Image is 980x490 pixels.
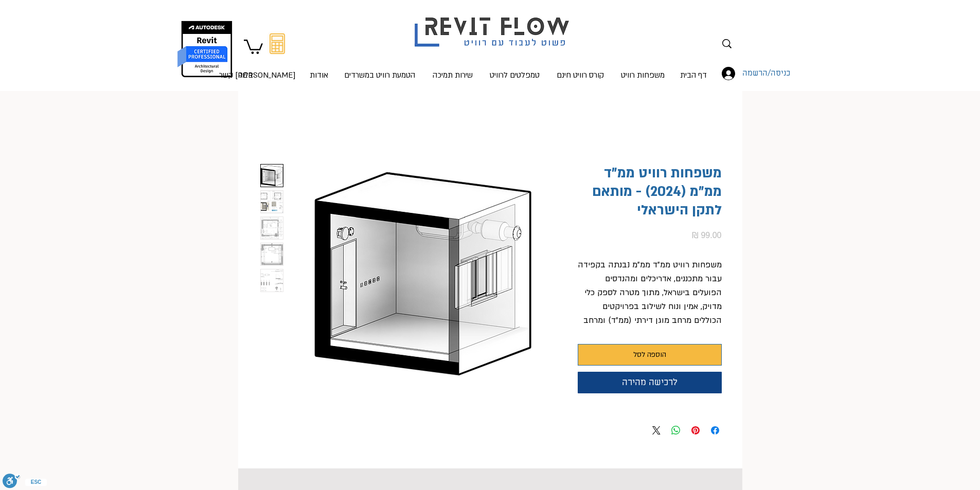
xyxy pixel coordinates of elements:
[261,165,283,187] img: Thumbnail: משפחות רוויט ממד תיבת נח לפי התקן הישראלי
[650,424,663,437] a: Share on X
[270,33,285,54] svg: מחשבון מעבר מאוטוקאד לרוויט
[260,243,283,266] button: Thumbnail: משפחות רוויט ממד תיבת נח להורדה
[715,64,761,83] button: כניסה/הרשמה
[233,60,260,81] a: בלוג
[424,60,482,81] a: שירות תמיכה
[261,217,283,239] img: Thumbnail: משפחות רוויט ממ"ד תיבת נח לפי התקן הישראלי
[260,164,283,187] button: Thumbnail: משפחות רוויט ממד תיבת נח לפי התקן הישראלי
[692,231,722,240] span: 99.00 ₪
[670,424,682,437] a: Share on WhatsApp
[235,61,257,89] p: בלוג
[261,269,283,292] img: Thumbnail: משפחות רוויט ממד תיבת נח להורדה
[226,60,715,81] nav: אתר
[340,61,419,89] p: הטמעת רוויט במשרדים
[578,344,722,366] button: הוספה לסל
[633,349,666,361] span: הוספה לסל
[335,60,424,81] a: הטמעת רוויט במשרדים
[260,60,302,81] a: [PERSON_NAME] קשר
[429,61,477,89] p: שירות תמיכה
[176,21,234,78] img: autodesk certified professional in revit for architectural design יונתן אלדד
[613,60,673,81] a: משפחות רוויט
[578,372,722,393] button: לרכישה מהירה
[486,61,544,89] p: טמפלטים לרוויט
[260,216,283,240] button: Thumbnail: משפחות רוויט ממ"ד תיבת נח לפי התקן הישראלי
[290,164,557,380] img: משפחות רוויט ממד תיבת נח לפי התקן הישראלי
[404,2,582,49] img: Revit flow logo פשוט לעבוד עם רוויט
[260,269,283,292] button: Thumbnail: משפחות רוויט ממד תיבת נח להורדה
[548,60,613,81] a: קורס רוויט חינם
[261,191,283,213] img: Thumbnail: משפחות רוויט ממ"ד תיבת נח לפי התקן הישראלי
[689,424,702,437] a: Pin on Pinterest
[215,61,299,89] p: [PERSON_NAME] קשר
[302,60,335,81] a: אודות
[260,190,283,213] button: Thumbnail: משפחות רוויט ממ"ד תיבת נח לפי התקן הישראלי
[578,258,722,355] p: משפחות רוויט ממ"ד ממ"מ נבנתה בקפידה עבור מתכננים, אדריכלים ומהנדסים הפועלים בישראל, מתוך מטרה לספ...
[578,164,722,220] h1: משפחות רוויט ממ"ד ממ"מ (2024) - מותאם לתקן הישראלי
[553,61,608,89] p: קורס רוויט חינם
[482,60,548,81] a: טמפלטים לרוויט
[673,60,715,81] a: דף הבית
[306,61,332,89] p: אודות
[617,61,669,89] p: משפחות רוויט
[739,67,794,80] span: כניסה/הרשמה
[622,377,678,388] span: לרכישה מהירה
[709,424,721,437] a: Share on Facebook
[676,61,711,89] p: דף הבית
[261,243,283,265] img: Thumbnail: משפחות רוויט ממד תיבת נח להורדה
